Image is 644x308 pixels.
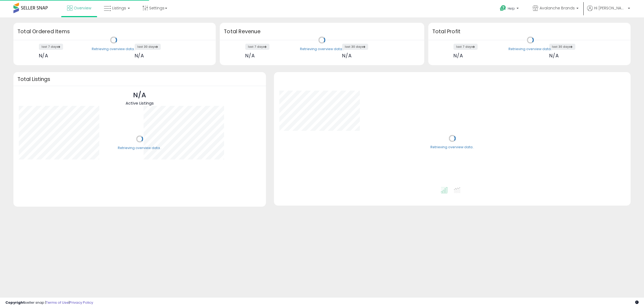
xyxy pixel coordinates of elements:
[112,5,126,11] span: Listings
[74,5,91,11] span: Overview
[508,47,552,51] div: Retrieving overview data..
[587,5,630,17] a: Hi [PERSON_NAME]
[594,5,626,11] span: Hi [PERSON_NAME]
[496,1,524,17] a: Help
[118,146,162,150] div: Retrieving overview data..
[300,47,344,51] div: Retrieving overview data..
[500,5,506,12] i: Get Help
[540,5,575,11] span: Avalanche Brands
[430,145,474,150] div: Retrieving overview data..
[92,47,136,51] div: Retrieving overview data..
[508,6,515,11] span: Help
